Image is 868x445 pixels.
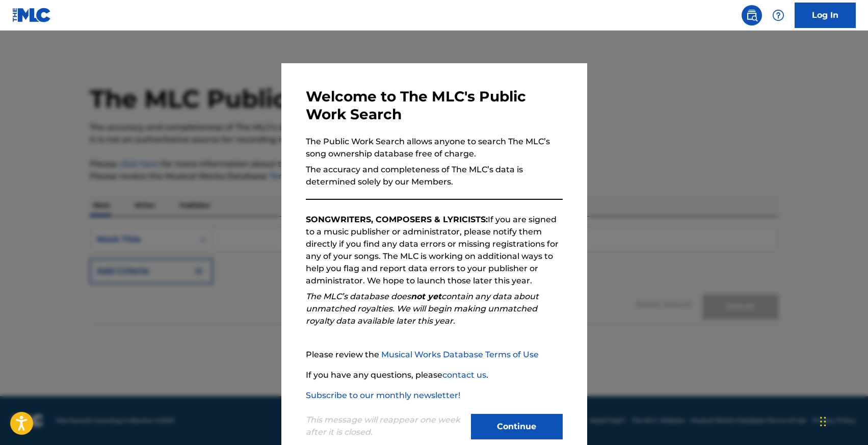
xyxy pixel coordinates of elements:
img: search [746,9,758,21]
p: If you are signed to a music publisher or administrator, please notify them directly if you find ... [306,214,563,287]
img: help [772,9,784,21]
p: Please review the [306,349,563,361]
a: Musical Works Database Terms of Use [381,350,539,359]
a: Subscribe to our monthly newsletter! [306,390,460,400]
p: The accuracy and completeness of The MLC’s data is determined solely by our Members. [306,164,563,188]
iframe: Chat Widget [817,396,868,445]
p: If you have any questions, please . [306,369,563,381]
img: MLC Logo [12,8,51,22]
button: Continue [471,414,563,439]
p: This message will reappear one week after it is closed. [306,414,465,438]
div: Help [768,5,788,25]
p: The Public Work Search allows anyone to search The MLC’s song ownership database free of charge. [306,136,563,160]
em: The MLC’s database does contain any data about unmatched royalties. We will begin making unmatche... [306,292,539,326]
a: Log In [795,3,856,28]
div: Drag [820,406,826,437]
strong: not yet [411,292,441,301]
a: contact us [442,370,486,380]
a: Public Search [742,5,762,25]
h3: Welcome to The MLC's Public Work Search [306,88,563,123]
strong: SONGWRITERS, COMPOSERS & LYRICISTS: [306,215,488,224]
